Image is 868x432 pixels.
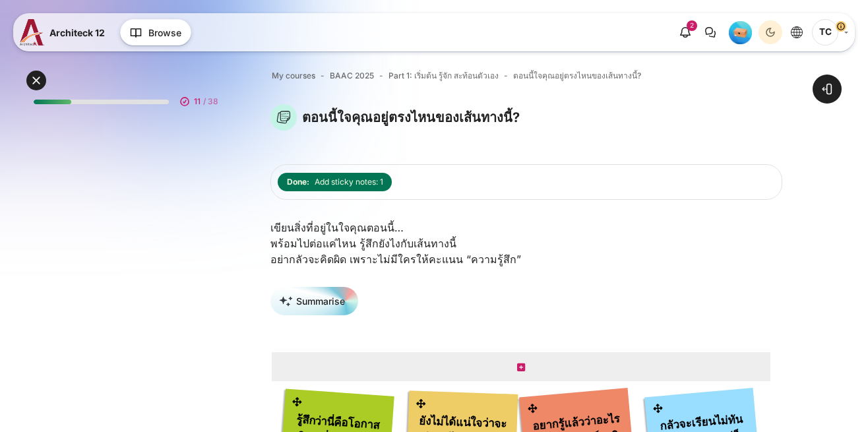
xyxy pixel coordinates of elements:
[203,96,218,108] span: / 38
[724,20,757,44] a: Level #1
[49,26,105,40] span: Architeck 12
[729,20,752,44] div: Level #1
[278,170,394,194] div: Completion requirements for ตอนนี้ใจคุณอยู่ตรงไหนของเส้นทางนี้?
[270,67,782,84] nav: Navigation bar
[812,19,838,46] span: T C
[729,21,752,44] img: Level #1
[759,20,782,44] button: Light Mode Dark Mode
[194,96,201,108] span: 11
[287,176,309,188] strong: Done:
[526,402,539,416] i: Drag and drop this note
[330,70,374,82] a: BAAC 2025
[673,20,697,44] div: Show notification window with 2 new notifications
[517,363,525,372] i: Create new note in this column
[302,109,520,126] h4: ตอนนี้ใจคุณอยู่ตรงไหนของเส้นทางนี้?
[270,220,782,267] p: เขียนสิ่งที่อยู่ในใจคุณตอนนี้… พร้อมไปต่อแค่ไหน รู้สึกยังไงกับเส้นทางนี้ อย่ากลัวจะคิดผิด เพราะไม...
[148,26,181,40] span: Browse
[415,397,427,410] i: Drag and drop this note
[785,20,809,44] button: Languages
[812,19,848,46] a: User menu
[291,396,303,408] i: Drag and drop this note
[20,19,44,46] img: A12
[687,20,697,31] div: 2
[315,176,383,188] span: Add sticky notes: 1
[120,19,191,46] button: Browse
[388,70,499,82] a: Part 1: เริ่มต้น รู้จัก สะท้อนตัวเอง
[272,70,315,82] a: My courses
[652,402,664,416] i: Drag and drop this note
[513,70,641,82] a: ตอนนี้ใจคุณอยู่ตรงไหนของเส้นทางนี้?
[270,287,358,315] button: Summarise
[698,20,722,44] button: There are 0 unread conversations
[34,100,71,104] div: 28%
[20,19,110,46] a: A12 A12 Architeck 12
[760,22,780,42] div: Dark Mode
